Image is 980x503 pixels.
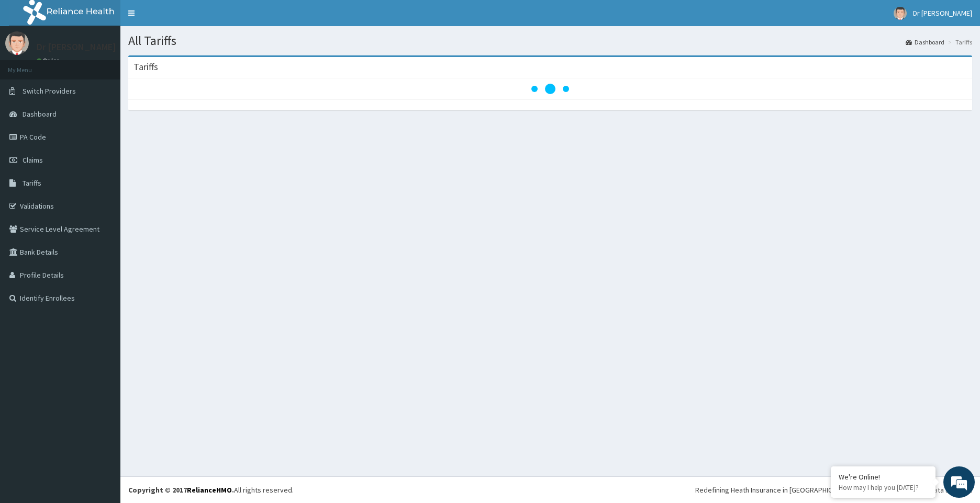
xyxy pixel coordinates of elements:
img: User Image [5,31,29,55]
h1: All Tariffs [128,34,972,48]
div: We're Online! [839,472,928,482]
img: User Image [894,7,907,20]
span: Dr [PERSON_NAME] [913,8,972,18]
p: How may I help you today? [839,483,928,492]
div: Redefining Heath Insurance in [GEOGRAPHIC_DATA] using Telemedicine and Data Science! [695,485,972,495]
h3: Tariffs [133,62,158,72]
a: Online [37,57,62,64]
span: Claims [23,155,43,165]
a: Dashboard [906,38,944,47]
span: Dashboard [23,109,57,119]
span: Switch Providers [23,86,76,96]
strong: Copyright © 2017 . [128,485,234,495]
li: Tariffs [945,38,972,47]
span: Tariffs [23,178,41,188]
a: RelianceHMO [187,485,232,495]
svg: audio-loading [529,68,571,110]
footer: All rights reserved. [120,476,980,503]
p: Dr [PERSON_NAME] [37,42,116,52]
